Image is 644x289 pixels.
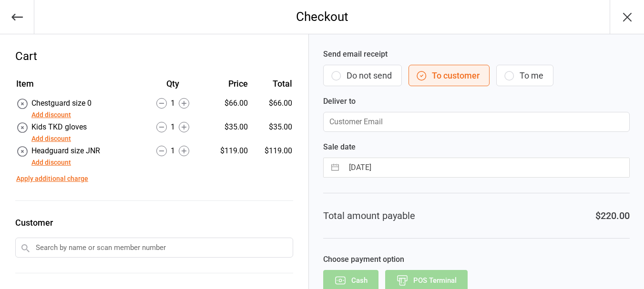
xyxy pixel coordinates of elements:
label: Send email receipt [323,49,630,60]
input: Search by name or scan member number [15,238,293,258]
div: $220.00 [595,209,630,223]
button: Apply additional charge [16,174,88,184]
button: Add discount [31,158,71,168]
div: Cart [15,48,293,65]
span: Kids TKD gloves [31,122,87,131]
span: Chestguard size 0 [31,99,92,108]
td: $66.00 [252,98,293,120]
button: To me [496,65,553,86]
div: $35.00 [205,121,248,133]
td: $35.00 [252,121,293,144]
div: Price [205,77,248,90]
label: Choose payment option [323,254,630,265]
div: $66.00 [205,98,248,109]
button: Add discount [31,110,71,120]
label: Deliver to [323,96,630,107]
th: Qty [141,77,204,97]
div: 1 [141,121,204,133]
div: 1 [141,98,204,109]
th: Total [252,77,293,97]
div: $119.00 [205,145,248,157]
label: Customer [15,216,293,229]
label: Sale date [323,141,630,153]
th: Item [16,77,140,97]
button: Do not send [323,65,402,86]
button: To customer [409,65,490,86]
input: Customer Email [323,112,630,132]
div: Total amount payable [323,209,415,223]
div: 1 [141,145,204,157]
button: Add discount [31,134,71,144]
span: Headguard size JNR [31,146,100,155]
td: $119.00 [252,145,293,168]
